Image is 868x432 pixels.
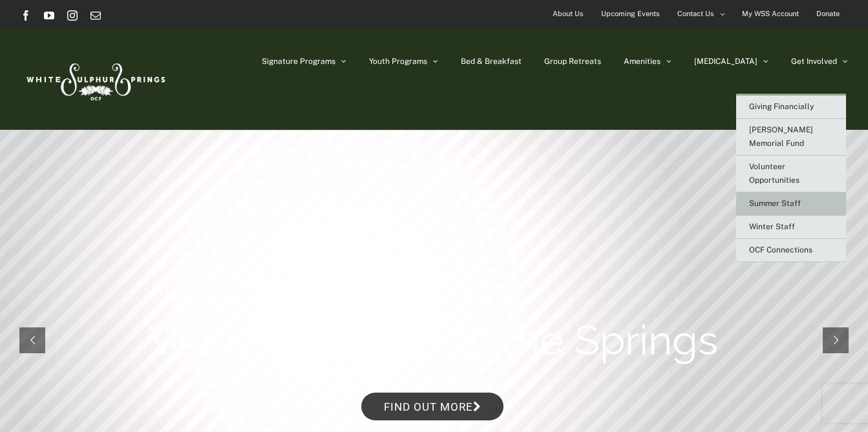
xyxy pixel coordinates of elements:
[21,49,169,110] img: White Sulphur Springs Logo
[544,57,601,65] span: Group Retreats
[624,57,661,65] span: Amenities
[742,5,799,23] span: My WSS Account
[749,222,795,231] span: Winter Staff
[461,57,522,65] span: Bed & Breakfast
[149,314,718,366] rs-layer: Winter Retreats at the Springs
[791,57,837,65] span: Get Involved
[262,29,848,94] nav: Main Menu
[694,57,757,65] span: [MEDICAL_DATA]
[749,245,812,254] span: OCF Connections
[749,199,801,208] span: Summer Staff
[361,393,503,420] a: Find out more
[553,5,584,23] span: About Us
[624,29,672,94] a: Amenities
[749,125,813,148] span: [PERSON_NAME] Memorial Fund
[461,29,522,94] a: Bed & Breakfast
[694,29,768,94] a: [MEDICAL_DATA]
[369,57,427,65] span: Youth Programs
[369,29,438,94] a: Youth Programs
[791,29,848,94] a: Get Involved
[262,57,335,65] span: Signature Programs
[736,96,846,119] a: Giving Financially
[749,102,814,111] span: Giving Financially
[736,119,846,156] a: [PERSON_NAME] Memorial Fund
[736,156,846,192] a: Volunteer Opportunities
[262,29,346,94] a: Signature Programs
[601,5,660,23] span: Upcoming Events
[816,5,840,23] span: Donate
[736,216,846,239] a: Winter Staff
[736,239,846,262] a: OCF Connections
[736,192,846,216] a: Summer Staff
[749,162,799,185] span: Volunteer Opportunities
[677,5,714,23] span: Contact Us
[544,29,601,94] a: Group Retreats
